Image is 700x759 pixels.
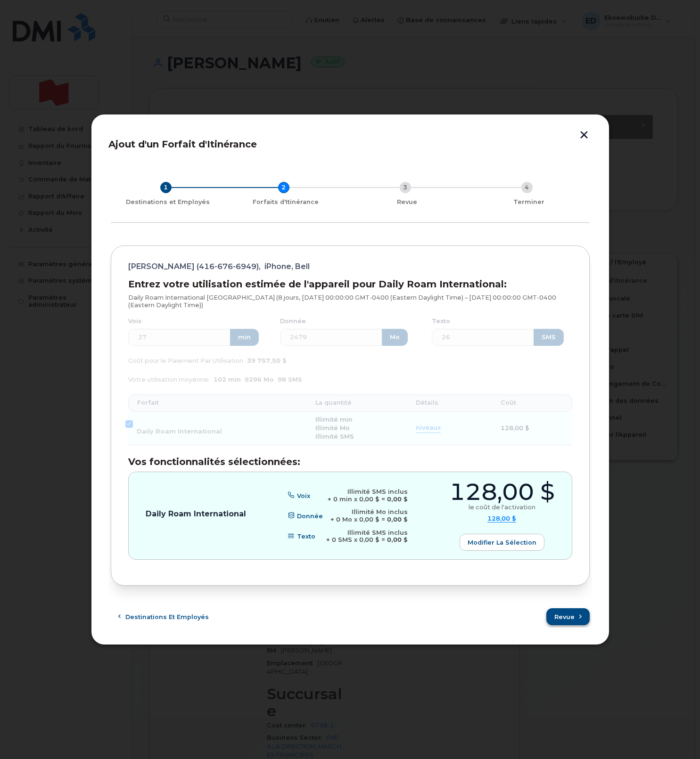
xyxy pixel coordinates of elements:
[115,198,221,206] div: Destinations et Employés
[297,533,315,540] span: Texto
[297,492,310,499] span: Voix
[328,488,408,496] div: Illimité SMS inclus
[521,182,533,193] div: 4
[472,198,586,206] div: Terminer
[128,457,572,467] h3: Vos fonctionnalités sélectionnées:
[264,263,310,270] span: iPhone, Bell
[328,496,357,503] span: + 0 min x
[387,496,408,503] b: 0,00 $
[108,139,257,150] span: Ajout d'un Forfait d'Itinérance
[546,608,590,625] button: Revue
[297,512,323,519] span: Donnée
[326,529,408,537] div: Illimité SMS inclus
[146,510,246,518] p: Daily Roam International
[359,536,385,543] span: 0,00 $ =
[350,198,464,206] div: Revue
[400,182,411,193] div: 3
[125,612,209,621] span: Destinations et Employés
[128,263,261,270] span: [PERSON_NAME] (416-676-6949),
[330,516,357,523] span: + 0 Mo x
[330,508,408,516] div: Illimité Mo inclus
[359,496,385,503] span: 0,00 $ =
[128,294,572,309] p: Daily Roam International [GEOGRAPHIC_DATA] (8 jours, [DATE] 00:00:00 GMT-0400 (Eastern Daylight T...
[487,515,516,523] summary: 128,00 $
[449,481,555,504] div: 128,00 $
[468,538,536,547] span: Modifier la sélection
[554,612,575,621] span: Revue
[160,182,172,193] div: 1
[359,516,385,523] span: 0,00 $ =
[460,534,544,551] button: Modifier la sélection
[387,536,408,543] b: 0,00 $
[387,516,408,523] b: 0,00 $
[469,504,535,511] div: le coût de l'activation
[128,279,572,289] h3: Entrez votre utilisation estimée de l'appareil pour Daily Roam International:
[326,536,357,543] span: + 0 SMS x
[111,608,217,625] button: Destinations et Employés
